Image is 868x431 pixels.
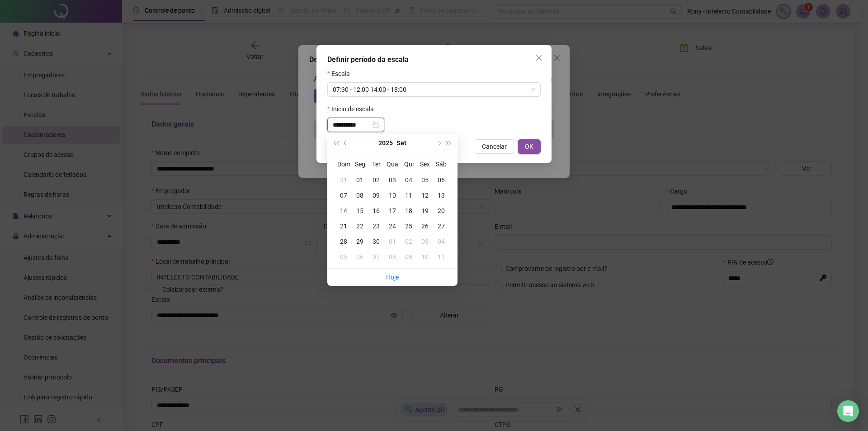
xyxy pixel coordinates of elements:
td: 2025-09-02 [368,172,384,188]
td: 2025-09-11 [401,188,417,203]
div: 01 [352,175,368,185]
td: 2025-10-11 [433,249,449,265]
div: 19 [417,206,433,216]
td: 2025-10-08 [384,249,401,265]
td: 2025-10-10 [417,249,433,265]
div: 02 [401,237,417,246]
div: 03 [417,237,433,246]
button: OK [518,139,541,154]
td: 2025-09-15 [352,203,368,218]
div: 01 [384,237,401,246]
div: 29 [352,237,368,246]
td: 2025-09-12 [417,188,433,203]
td: 2025-09-27 [433,218,449,234]
div: 10 [384,190,401,200]
button: super-prev-year [331,134,341,152]
div: 20 [433,206,449,216]
button: prev-year [341,134,351,152]
div: 25 [401,221,417,231]
button: super-next-year [444,134,454,152]
span: OK [525,142,533,152]
td: 2025-09-09 [368,188,384,203]
span: 07:30 - 12:00 14:00 - 18:00 [333,83,535,96]
div: 13 [433,190,449,200]
td: 2025-09-10 [384,188,401,203]
td: 2025-09-20 [433,203,449,218]
td: 2025-09-23 [368,218,384,234]
div: 06 [352,252,368,262]
td: 2025-09-13 [433,188,449,203]
td: 2025-09-01 [352,172,368,188]
button: Cancelar [475,139,514,154]
div: 02 [368,175,384,185]
div: 03 [384,175,401,185]
div: 17 [384,206,401,216]
td: 2025-09-24 [384,218,401,234]
td: 2025-09-30 [368,234,384,249]
a: Hoje [386,274,399,281]
div: 08 [352,190,368,200]
label: Inicio de escala [327,104,380,114]
td: 2025-09-17 [384,203,401,218]
th: Sex [417,156,433,172]
td: 2025-10-02 [401,234,417,249]
div: 07 [335,190,352,200]
th: Seg [352,156,368,172]
td: 2025-09-22 [352,218,368,234]
td: 2025-09-29 [352,234,368,249]
div: 11 [401,190,417,200]
th: Ter [368,156,384,172]
div: 06 [433,175,449,185]
div: 27 [433,221,449,231]
th: Dom [335,156,352,172]
td: 2025-09-08 [352,188,368,203]
div: 18 [401,206,417,216]
div: 26 [417,221,433,231]
div: 05 [335,252,352,262]
div: Definir período da escala [327,54,541,65]
div: 31 [335,175,352,185]
th: Sáb [433,156,449,172]
td: 2025-09-04 [401,172,417,188]
th: Qui [401,156,417,172]
td: 2025-09-19 [417,203,433,218]
div: 21 [335,221,352,231]
div: 05 [417,175,433,185]
div: 23 [368,221,384,231]
div: 09 [401,252,417,262]
td: 2025-09-16 [368,203,384,218]
td: 2025-09-14 [335,203,352,218]
div: 04 [401,175,417,185]
td: 2025-08-31 [335,172,352,188]
td: 2025-09-05 [417,172,433,188]
td: 2025-10-04 [433,234,449,249]
span: close [535,54,542,62]
td: 2025-09-06 [433,172,449,188]
div: 24 [384,221,401,231]
label: Escala [327,69,356,79]
button: Close [532,51,546,65]
button: year panel [378,134,393,152]
div: 30 [368,237,384,246]
td: 2025-10-07 [368,249,384,265]
button: month panel [396,134,406,152]
th: Qua [384,156,401,172]
td: 2025-09-03 [384,172,401,188]
div: 07 [368,252,384,262]
td: 2025-09-21 [335,218,352,234]
div: 14 [335,206,352,216]
span: Cancelar [482,142,507,152]
td: 2025-10-03 [417,234,433,249]
td: 2025-10-06 [352,249,368,265]
div: 10 [417,252,433,262]
td: 2025-09-18 [401,203,417,218]
div: 12 [417,190,433,200]
button: next-year [434,134,443,152]
td: 2025-09-25 [401,218,417,234]
td: 2025-09-28 [335,234,352,249]
div: 15 [352,206,368,216]
div: 22 [352,221,368,231]
td: 2025-10-09 [401,249,417,265]
td: 2025-09-26 [417,218,433,234]
div: 04 [433,237,449,246]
